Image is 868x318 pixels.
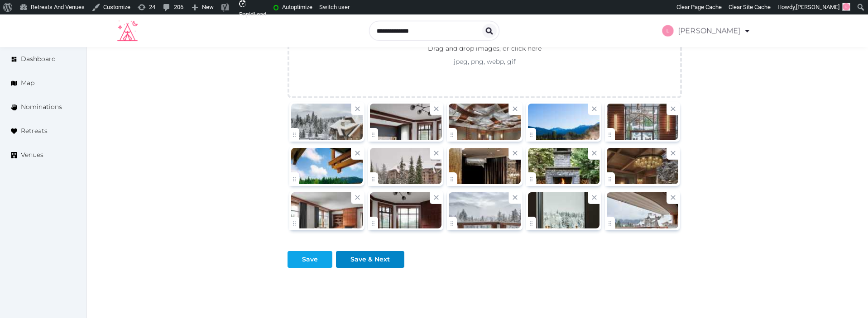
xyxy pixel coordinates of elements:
[676,4,722,10] span: Clear Page Cache
[336,251,404,268] button: Save & Next
[21,126,48,136] span: Retreats
[729,4,771,10] span: Clear Site Cache
[662,18,751,43] a: [PERSON_NAME]
[288,251,332,268] button: Save
[21,150,43,160] span: Venues
[412,57,558,66] p: jpeg, png, webp, gif
[350,255,390,264] div: Save & Next
[21,102,62,112] span: Nominations
[21,54,56,64] span: Dashboard
[421,43,549,57] p: Drag and drop images, or click here
[796,4,839,10] span: [PERSON_NAME]
[21,78,34,88] span: Map
[302,255,318,264] div: Save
